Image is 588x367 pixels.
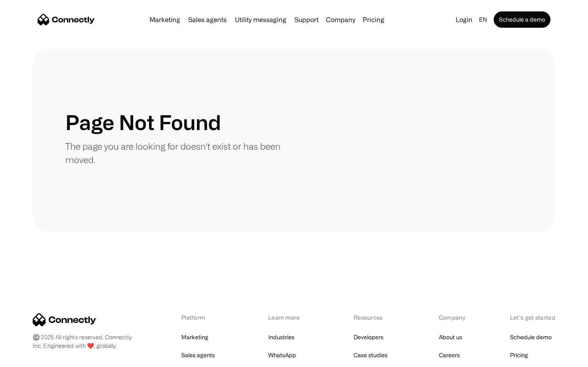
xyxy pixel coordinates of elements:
[439,349,460,361] a: Careers
[439,332,462,343] a: About us
[185,16,230,23] a: Sales agents
[181,332,208,343] a: Marketing
[65,139,294,166] p: The page you are looking for doesn't exist or has been moved.
[181,313,226,322] div: Platform
[326,14,355,25] div: Company
[354,332,383,343] a: Developers
[510,349,528,361] a: Pricing
[510,313,555,322] div: Let’s get started
[146,16,183,23] a: Marketing
[268,313,311,322] div: Learn more
[268,349,296,361] a: WhatsApp
[510,332,552,343] a: Schedule demo
[181,349,215,361] a: Sales agents
[439,313,468,322] div: Company
[291,16,322,23] a: Support
[452,14,476,25] a: Login
[16,353,49,364] ul: Language list
[479,14,487,25] div: en
[232,16,290,23] a: Utility messaging
[354,349,388,361] a: Case studies
[354,313,396,322] div: Resources
[494,11,550,28] a: Schedule a demo
[268,332,294,343] a: Industries
[65,110,221,135] h1: Page Not Found
[359,16,388,23] a: Pricing
[8,352,49,364] aside: Language selected: English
